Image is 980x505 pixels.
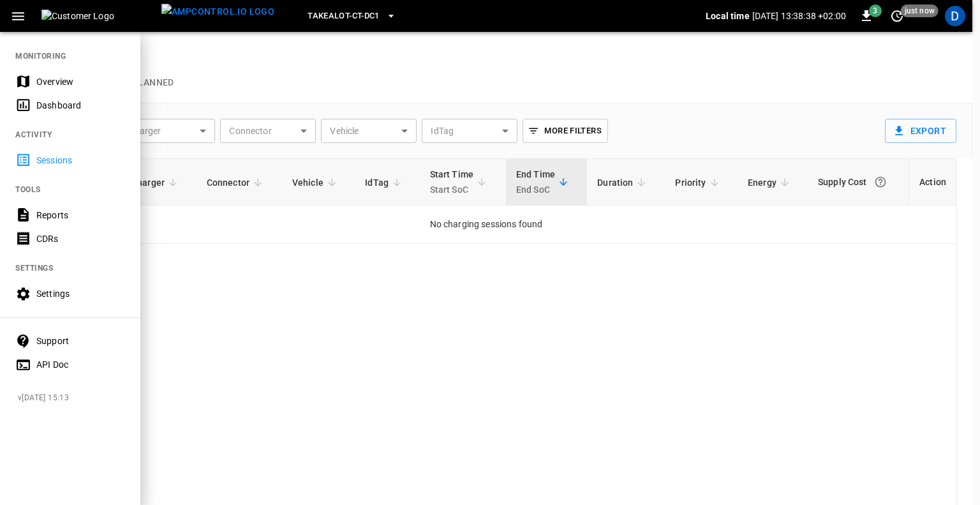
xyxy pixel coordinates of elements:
[161,4,274,20] img: ampcontrol.io logo
[36,287,125,300] div: Settings
[36,358,125,371] div: API Doc
[36,335,125,347] div: Support
[869,4,882,17] span: 3
[18,392,130,405] span: v [DATE] 15:13
[36,154,125,167] div: Sessions
[887,6,907,26] button: set refresh interval
[945,6,965,26] div: profile-icon
[36,232,125,245] div: CDRs
[41,10,156,22] img: Customer Logo
[752,10,846,22] p: [DATE] 13:38:38 +02:00
[706,10,750,22] p: Local time
[36,99,125,112] div: Dashboard
[36,75,125,88] div: Overview
[308,9,380,24] span: Takealot-CT-DC1
[36,209,125,222] div: Reports
[901,4,939,17] span: just now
